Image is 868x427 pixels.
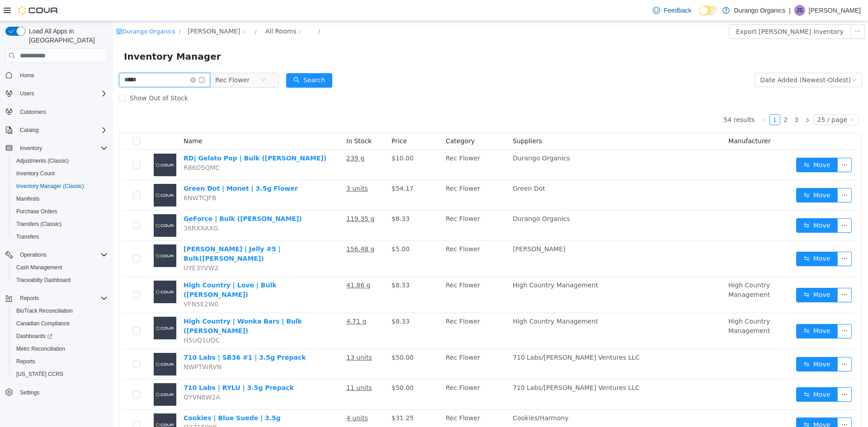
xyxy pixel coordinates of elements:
[16,157,69,164] span: Adjustments (Classic)
[16,358,35,365] span: Reports
[278,224,297,231] span: $5.00
[667,93,678,104] li: 2
[13,356,108,367] span: Reports
[9,218,111,230] button: Transfers (Classic)
[71,296,189,313] a: High Country | Wonka Bars | Bulk ([PERSON_NAME])
[16,143,46,154] button: Inventory
[71,173,104,180] span: 6NWTCJFB
[699,6,718,15] input: Dark Mode
[724,167,739,181] button: icon: ellipsis
[2,87,111,100] button: Users
[41,296,63,318] img: High Country | Wonka Bars | Bulk (Cortez) placeholder
[689,93,700,104] li: Next Page
[683,336,725,350] button: icon: swapMove
[233,194,261,201] u: 119.35 g
[9,274,111,286] button: Traceabilty Dashboard
[233,363,259,370] u: 11 units
[233,164,255,171] u: 3 units
[657,94,667,103] a: 1
[20,72,34,79] span: Home
[20,145,42,152] span: Inventory
[41,392,63,415] img: Cookies | Blue Suede | 3.5g placeholder
[85,56,92,62] i: icon: info-circle
[329,358,396,389] td: Rec Flower
[16,195,39,202] span: Manifests
[16,143,108,154] span: Inventory
[329,256,396,292] td: Rec Flower
[20,90,34,97] span: Users
[16,307,73,314] span: BioTrack Reconciliation
[5,65,108,422] nav: Complex example
[664,6,691,15] span: Feedback
[278,133,301,141] span: $10.00
[233,393,255,400] u: 4 units
[16,277,71,284] span: Traceabilty Dashboard
[16,293,108,304] span: Reports
[13,262,66,273] a: Cash Management
[400,194,457,201] span: Durango Organics
[20,108,46,116] span: Customers
[649,1,695,19] a: Feedback
[615,260,657,277] span: High Country Management
[2,124,111,136] button: Catalog
[13,231,42,242] a: Transfers
[736,96,741,102] i: icon: down
[2,68,111,81] button: Home
[2,292,111,305] button: Reports
[789,5,791,16] p: |
[683,167,725,181] button: icon: swapMove
[16,106,108,117] span: Customers
[724,366,739,380] button: icon: ellipsis
[16,183,84,190] span: Inventory Manager (Classic)
[400,296,485,304] span: High Country Management
[233,333,259,340] u: 13 units
[205,7,207,14] span: /
[797,5,803,16] span: JS
[738,56,744,62] i: icon: down
[16,249,108,260] span: Operations
[13,155,108,166] span: Adjustments (Classic)
[18,6,59,15] img: Cova
[683,267,725,281] button: icon: swapMove
[278,333,301,340] span: $50.00
[400,116,429,123] span: Suppliers
[724,303,739,317] button: icon: ellipsis
[66,7,68,14] span: /
[9,261,111,274] button: Cash Management
[2,142,111,155] button: Inventory
[13,369,67,380] a: [US_STATE] CCRS
[9,368,111,380] button: [US_STATE] CCRS
[329,292,396,328] td: Rec Flower
[173,52,219,66] button: icon: searchSearch
[329,220,396,256] td: Rec Flower
[616,3,738,18] button: Export [PERSON_NAME] Inventory
[668,94,678,103] a: 2
[13,193,43,204] a: Manifests
[16,88,108,99] span: Users
[400,224,452,231] span: [PERSON_NAME]
[13,193,108,204] span: Manifests
[678,93,689,104] li: 3
[13,275,74,286] a: Traceabilty Dashboard
[13,318,73,329] a: Canadian Compliance
[41,132,63,155] img: RD| Gelato Pop | Bulk (Cortez) placeholder
[20,295,39,302] span: Reports
[794,5,805,16] div: Jason Shelton
[13,168,58,179] a: Inventory Count
[71,243,105,250] span: UYE3YVW2
[9,230,111,243] button: Transfers
[233,224,261,231] u: 156.48 g
[333,116,362,123] span: Category
[16,221,61,228] span: Transfers (Classic)
[16,233,39,240] span: Transfers
[724,136,739,151] button: icon: ellipsis
[71,333,193,340] a: 710 Labs | SB36 #1 | 3.5g Prepack
[9,305,111,317] button: BioTrack Reconciliation
[71,342,108,349] span: NWPTWRVN
[724,267,739,281] button: icon: ellipsis
[400,363,527,370] span: 710 Labs/[PERSON_NAME] Ventures LLC
[3,7,9,13] i: icon: shop
[142,7,143,14] span: /
[71,279,106,286] span: VFN5E2W0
